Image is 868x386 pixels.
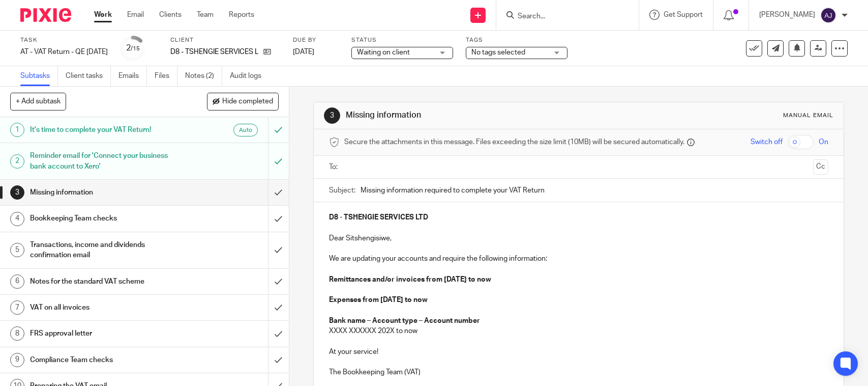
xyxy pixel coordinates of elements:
[329,254,828,264] p: We are updating your accounts and require the following information:
[466,36,567,44] label: Tags
[30,211,182,226] h1: Bookkeeping Team checks
[30,352,182,368] h1: Compliance Team checks
[170,36,280,44] label: Client
[10,123,24,137] div: 1
[30,237,182,263] h1: Transactions, income and dividends confirmation email
[20,36,108,44] label: Task
[10,274,24,289] div: 6
[229,10,254,20] a: Reports
[329,296,428,304] strong: Expenses from [DATE] to now
[10,185,24,200] div: 3
[155,66,177,86] a: Files
[159,10,182,20] a: Clients
[10,93,66,110] button: + Add subtask
[10,353,24,367] div: 9
[329,317,480,324] strong: Bank name – Account type – Account number
[813,159,828,175] button: Cc
[759,10,815,20] p: [PERSON_NAME]
[30,122,182,137] h1: It's time to complete your VAT Return!
[329,347,828,357] p: At your service!
[20,47,108,57] div: AT - VAT Return - QE [DATE]
[10,326,24,341] div: 8
[131,46,140,51] small: /15
[30,185,182,200] h1: Missing information
[351,36,453,44] label: Status
[329,367,828,377] p: The Bookkeeping Team (VAT)
[126,42,140,54] div: 2
[329,276,491,283] strong: Remittances and/or invoices from [DATE] to now
[30,274,182,289] h1: Notes for the standard VAT scheme
[207,93,279,110] button: Hide completed
[324,107,340,124] div: 3
[170,47,258,57] p: D8 - TSHENGIE SERVICES LTD
[30,148,182,174] h1: Reminder email for 'Connect your business bank account to Xero'
[197,10,214,20] a: Team
[751,137,783,147] span: Switch off
[230,66,269,86] a: Audit logs
[30,300,182,315] h1: VAT on all invoices
[344,137,684,147] span: Secure the attachments in this message. Files exceeding the size limit (10MB) will be secured aut...
[66,66,111,86] a: Client tasks
[783,112,833,120] div: Manual email
[329,185,355,196] label: Subject:
[819,137,828,147] span: On
[20,47,108,57] div: AT - VAT Return - QE 31-08-2025
[20,66,58,86] a: Subtasks
[10,300,24,315] div: 7
[118,66,147,86] a: Emails
[94,10,112,20] a: Work
[329,214,428,221] strong: D8 - TSHENGIE SERVICES LTD
[346,110,601,121] h1: Missing information
[20,8,71,22] img: Pixie
[471,49,525,56] span: No tags selected
[820,7,836,23] img: svg%3E
[222,98,273,106] span: Hide completed
[329,233,828,243] p: Dear Sitshengisiwe,
[10,243,24,257] div: 5
[293,36,339,44] label: Due by
[293,48,314,56] span: [DATE]
[10,154,24,169] div: 2
[664,11,703,18] span: Get Support
[30,326,182,341] h1: FRS approval letter
[185,66,222,86] a: Notes (2)
[127,10,144,20] a: Email
[329,326,828,336] p: XXXX XXXXXX 202X to now
[329,162,340,172] label: To:
[233,124,258,136] div: Auto
[517,12,608,21] input: Search
[10,212,24,226] div: 4
[357,49,410,56] span: Waiting on client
